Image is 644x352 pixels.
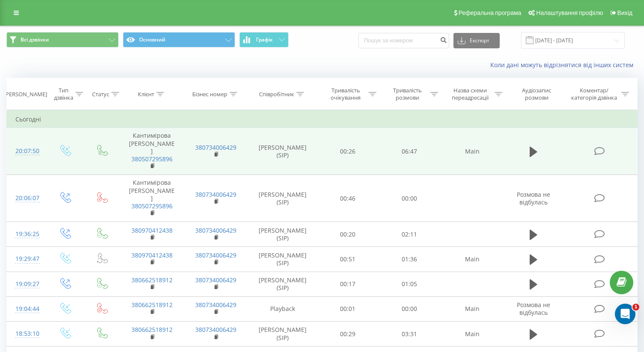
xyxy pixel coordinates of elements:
[7,111,638,128] td: Сьогодні
[259,91,294,98] div: Співробітник
[569,87,619,101] div: Коментар/категорія дзвінка
[440,247,504,272] td: Main
[379,128,440,175] td: 06:47
[131,202,173,210] a: 380507295896
[317,322,379,346] td: 00:29
[131,276,173,284] a: 380662518912
[248,296,317,321] td: Playback
[617,9,632,16] span: Вихід
[4,91,47,98] div: [PERSON_NAME]
[517,301,550,317] span: Розмова не відбулась
[6,32,119,47] button: Всі дзвінки
[358,33,449,48] input: Пошук за номером
[15,226,38,243] div: 19:36:25
[615,304,635,324] iframe: Intercom live chat
[92,91,109,98] div: Статус
[131,301,173,309] a: 380662518912
[379,322,440,346] td: 03:31
[317,272,379,296] td: 00:17
[256,37,273,43] span: Графік
[317,175,379,222] td: 00:46
[317,222,379,247] td: 00:20
[15,276,38,293] div: 19:09:27
[440,128,504,175] td: Main
[248,175,317,222] td: [PERSON_NAME] (SIP)
[632,304,639,311] span: 1
[195,143,236,151] a: 380734006429
[386,87,428,101] div: Тривалість розмови
[21,36,49,43] span: Всі дзвінки
[317,128,379,175] td: 00:26
[379,247,440,272] td: 01:36
[325,87,367,101] div: Тривалість очікування
[490,61,638,69] a: Коли дані можуть відрізнятися вiд інших систем
[192,91,227,98] div: Бізнес номер
[248,128,317,175] td: [PERSON_NAME] (SIP)
[379,296,440,321] td: 00:00
[248,272,317,296] td: [PERSON_NAME] (SIP)
[131,155,173,163] a: 380507295896
[15,190,38,207] div: 20:06:07
[379,222,440,247] td: 02:11
[15,325,38,342] div: 18:53:10
[517,190,550,206] span: Розмова не відбулась
[15,251,38,267] div: 19:29:47
[138,91,154,98] div: Клієнт
[248,222,317,247] td: [PERSON_NAME] (SIP)
[448,87,492,101] div: Назва схеми переадресації
[195,226,236,234] a: 380734006429
[248,247,317,272] td: [PERSON_NAME] (SIP)
[54,87,73,101] div: Тип дзвінка
[459,9,522,16] span: Реферальна програма
[379,272,440,296] td: 01:05
[131,325,173,334] a: 380662518912
[15,301,38,317] div: 19:04:44
[195,301,236,309] a: 380734006429
[131,226,173,234] a: 380970412438
[440,296,504,321] td: Main
[453,33,500,48] button: Експорт
[195,276,236,284] a: 380734006429
[239,32,289,47] button: Графік
[379,175,440,222] td: 00:00
[317,247,379,272] td: 00:51
[536,9,603,16] span: Налаштування профілю
[195,251,236,259] a: 380734006429
[317,296,379,321] td: 00:01
[440,322,504,346] td: Main
[131,251,173,259] a: 380970412438
[120,128,184,175] td: Кантимірова [PERSON_NAME]
[195,190,236,198] a: 380734006429
[248,322,317,346] td: [PERSON_NAME] (SIP)
[195,325,236,334] a: 380734006429
[512,87,561,101] div: Аудіозапис розмови
[123,32,235,47] button: Основний
[15,143,38,160] div: 20:07:50
[120,175,184,222] td: Кантимірова [PERSON_NAME]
